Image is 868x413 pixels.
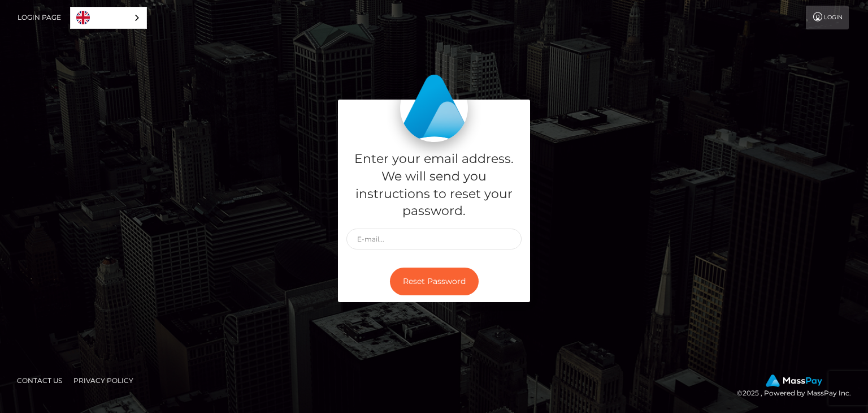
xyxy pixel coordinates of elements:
[737,375,860,399] div: © 2025 , Powered by MassPay Inc.
[18,6,61,29] a: Login Page
[69,372,138,389] a: Privacy Policy
[766,375,822,387] img: MassPay
[71,7,146,28] a: English
[806,6,849,29] a: Login
[346,150,522,220] h5: Enter your email address. We will send you instructions to reset your password.
[400,74,468,142] img: MassPay Login
[70,7,147,29] aside: Language selected: English
[12,372,67,389] a: Contact Us
[70,7,147,29] div: Language
[346,229,522,249] input: E-mail...
[390,268,479,295] button: Reset Password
